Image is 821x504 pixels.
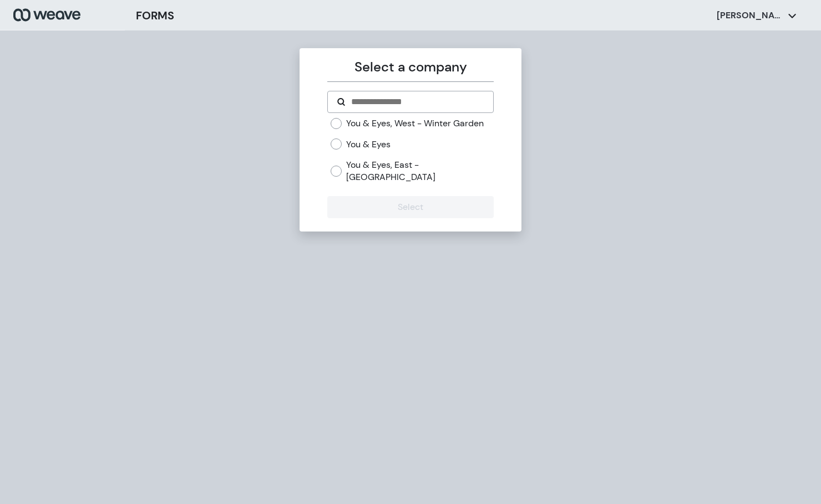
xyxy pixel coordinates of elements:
[717,9,783,22] p: [PERSON_NAME]
[346,138,391,151] label: You & Eyes
[327,196,493,218] button: Select
[350,95,484,109] input: Search
[136,7,174,24] h3: FORMS
[346,159,493,183] label: You & Eyes, East - [GEOGRAPHIC_DATA]
[346,117,484,130] label: You & Eyes, West - Winter Garden
[327,57,493,77] p: Select a company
